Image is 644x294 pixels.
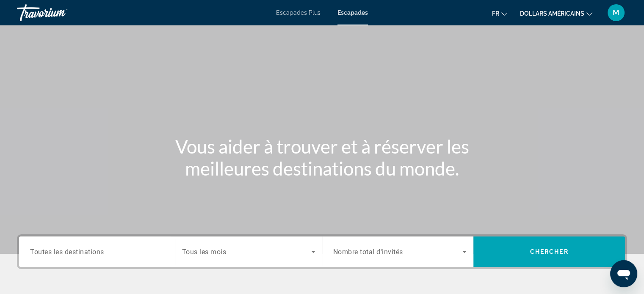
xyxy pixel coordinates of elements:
font: M [613,8,619,17]
font: fr [492,10,499,17]
font: dollars américains [520,10,584,17]
button: Chercher [473,236,625,267]
h1: Vous aider à trouver et à réserver les meilleures destinations du monde. [163,135,481,179]
div: Search widget [19,236,625,267]
span: Tous les mois [182,248,227,256]
a: Escapades [337,9,368,16]
span: Chercher [530,248,569,255]
button: Menu utilisateur [605,4,627,22]
span: Toutes les destinations [30,247,104,256]
button: Changer de langue [492,7,507,19]
a: Escapades Plus [276,9,321,16]
iframe: Bouton de lancement de la fenêtre de messagerie [610,260,637,287]
span: Nombre total d'invités [333,248,403,256]
a: Travorium [17,2,102,24]
button: Changer de devise [520,7,592,19]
